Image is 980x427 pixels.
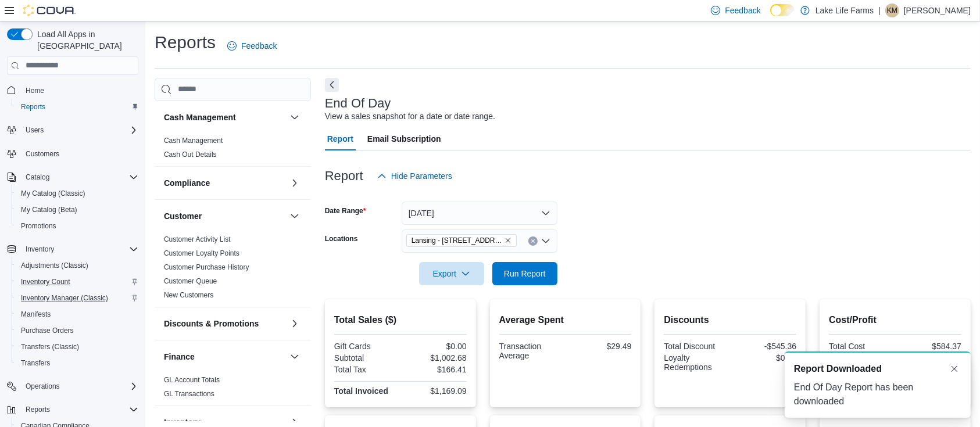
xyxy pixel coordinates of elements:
a: GL Transactions [164,390,214,398]
button: Users [21,123,48,137]
div: Finance [155,373,311,406]
button: Cash Management [164,112,285,123]
div: $29.49 [567,342,631,351]
h1: Reports [155,31,216,54]
span: Cash Out Details [164,150,217,159]
span: Transfers (Classic) [16,340,138,354]
button: Open list of options [541,236,550,246]
span: New Customers [164,290,213,300]
a: My Catalog (Classic) [16,186,90,200]
h3: Cash Management [164,112,236,123]
a: Customer Loyalty Points [164,249,239,257]
a: Transfers [16,356,55,370]
button: My Catalog (Beta) [12,202,143,218]
a: Promotions [16,219,61,233]
div: $1,002.68 [403,353,467,363]
div: Total Tax [334,365,398,374]
div: End Of Day Report has been downloaded [794,381,961,408]
button: Inventory [21,242,59,256]
button: Users [2,122,143,138]
span: Lansing - [STREET_ADDRESS][US_STATE] [412,235,502,246]
span: Promotions [21,221,56,231]
h3: End Of Day [325,96,391,110]
span: Operations [21,379,138,393]
button: Discounts & Promotions [288,317,302,331]
span: Reports [21,102,45,112]
span: Purchase Orders [21,326,74,335]
a: Feedback [223,34,281,58]
button: Manifests [12,306,143,322]
span: Promotions [16,219,138,233]
div: View a sales snapshot for a date or date range. [325,110,495,123]
button: Catalog [2,169,143,185]
button: Hide Parameters [373,164,457,188]
span: Catalog [21,170,138,184]
a: Inventory Count [16,275,75,289]
a: Cash Management [164,137,223,145]
a: Customer Activity List [164,235,231,243]
button: [DATE] [402,202,557,225]
div: Total Cost [829,342,893,351]
div: Loyalty Redemptions [664,353,728,372]
span: Feedback [725,5,760,16]
h3: Discounts & Promotions [164,318,259,329]
button: Export [419,262,484,285]
span: Customer Activity List [164,235,231,244]
a: GL Account Totals [164,376,220,384]
span: Operations [26,382,60,391]
span: Customer Loyalty Points [164,249,239,258]
a: Customer Purchase History [164,263,249,271]
button: Purchase Orders [12,322,143,339]
button: Finance [164,351,285,363]
h2: Cost/Profit [829,313,961,327]
span: Load All Apps in [GEOGRAPHIC_DATA] [33,28,138,52]
span: Adjustments (Classic) [21,261,88,270]
button: Remove Lansing - 2617 E Michigan Avenue from selection in this group [505,237,512,244]
button: Operations [2,378,143,394]
div: $1,169.09 [403,386,467,396]
span: Inventory Count [21,277,70,286]
div: $584.37 [897,342,961,351]
p: [PERSON_NAME] [904,3,971,17]
div: Cash Management [155,134,311,166]
div: Kevin Morris Jr [885,3,899,17]
button: Clear input [528,236,538,246]
button: Adjustments (Classic) [12,257,143,274]
span: My Catalog (Classic) [16,186,138,200]
span: Users [26,125,44,135]
span: Inventory Manager (Classic) [21,293,108,303]
h2: Average Spent [499,313,632,327]
span: Reports [21,403,138,417]
button: Run Report [492,262,557,285]
div: Transaction Average [499,342,563,360]
span: Dark Mode [770,16,771,17]
span: Transfers [16,356,138,370]
button: Home [2,82,143,99]
div: -$545.36 [732,342,796,351]
span: Export [426,262,477,285]
div: $166.41 [403,365,467,374]
button: Finance [288,350,302,364]
span: Run Report [504,268,546,279]
span: My Catalog (Beta) [21,205,77,214]
span: Manifests [16,307,138,321]
a: Transfers (Classic) [16,340,84,354]
button: Customer [164,210,285,222]
span: Lansing - 2617 E Michigan Avenue [406,234,517,247]
span: Cash Management [164,136,223,145]
a: Reports [16,100,50,114]
span: Purchase Orders [16,324,138,338]
button: Reports [21,403,55,417]
button: Inventory Manager (Classic) [12,290,143,306]
span: Customers [21,146,138,161]
label: Date Range [325,206,366,216]
span: My Catalog (Classic) [21,189,85,198]
span: GL Account Totals [164,375,220,385]
span: Adjustments (Classic) [16,259,138,272]
span: Inventory [21,242,138,256]
span: Customers [26,149,59,159]
a: My Catalog (Beta) [16,203,82,217]
h3: Report [325,169,363,183]
img: Cova [23,5,76,16]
